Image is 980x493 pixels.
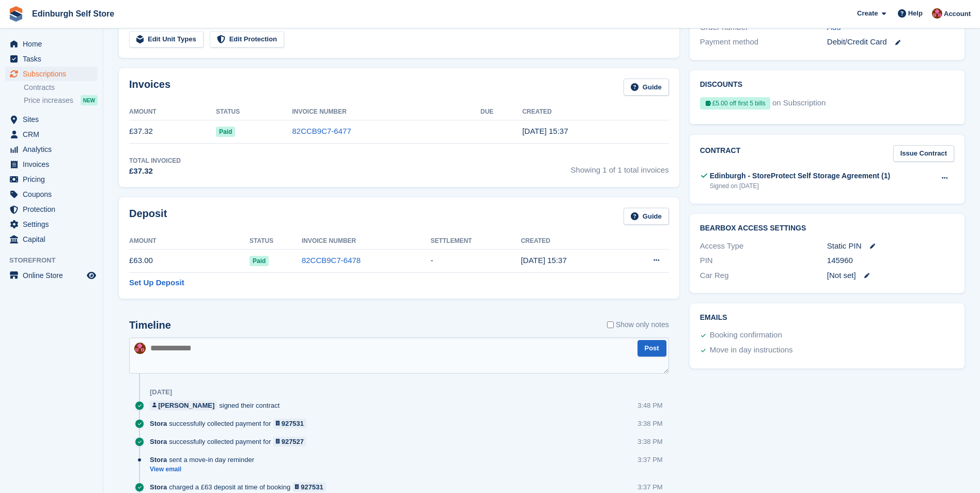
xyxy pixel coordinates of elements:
[700,81,954,89] h2: Discounts
[700,255,827,267] div: PIN
[480,104,522,120] th: Due
[5,268,98,283] a: menu
[521,233,621,250] th: Created
[827,36,954,48] div: Debit/Credit Card
[134,343,146,354] img: Lucy Michalec
[129,120,216,143] td: £37.32
[430,233,521,250] th: Settlement
[5,172,98,187] a: menu
[23,112,85,127] span: Sites
[23,232,85,246] span: Capital
[23,172,85,187] span: Pricing
[23,142,85,157] span: Analytics
[857,8,878,19] span: Create
[292,127,351,135] a: 82CCB9C7-6477
[700,240,827,252] div: Access Type
[5,157,98,172] a: menu
[24,83,98,93] a: Contracts
[129,233,250,250] th: Amount
[129,104,216,120] th: Amount
[129,156,181,165] div: Total Invoiced
[637,340,666,357] button: Post
[250,256,269,266] span: Paid
[292,104,481,120] th: Invoice Number
[700,224,954,233] h2: BearBox Access Settings
[637,437,662,446] div: 3:38 PM
[150,482,331,492] div: charged a £63 deposit at time of booking
[23,187,85,202] span: Coupons
[150,465,259,474] a: View email
[129,208,167,225] h2: Deposit
[150,388,172,396] div: [DATE]
[522,127,568,135] time: 2025-09-26 14:37:43 UTC
[9,255,103,266] span: Storefront
[129,319,171,331] h2: Timeline
[129,165,181,177] div: £37.32
[710,171,891,181] div: Edinburgh - StoreProtect Self Storage Agreement (1)
[282,419,304,428] div: 927531
[150,437,312,446] div: successfully collected payment for
[5,187,98,202] a: menu
[827,255,954,267] div: 145960
[302,233,431,250] th: Invoice Number
[5,112,98,127] a: menu
[827,240,954,252] div: Static PIN
[23,37,85,51] span: Home
[150,455,167,465] span: Stora
[150,400,217,410] a: [PERSON_NAME]
[23,67,85,81] span: Subscriptions
[158,400,214,410] div: [PERSON_NAME]
[5,67,98,81] a: menu
[700,314,954,322] h2: Emails
[150,482,167,492] span: Stora
[8,6,24,22] img: stora-icon-8386f47178a22dfd0bd8f6a31ec36ba5ce8667c1dd55bd0f319d3a0aa187defe.svg
[5,127,98,142] a: menu
[700,97,770,110] div: £5.00 off first 5 bills
[710,329,782,342] div: Booking confirmation
[772,97,826,114] span: on Subscription
[908,8,923,19] span: Help
[301,482,323,492] div: 927531
[23,202,85,217] span: Protection
[430,249,521,272] td: -
[150,455,259,465] div: sent a move-in day reminder
[216,127,235,137] span: Paid
[5,52,98,66] a: menu
[250,233,302,250] th: Status
[710,344,793,357] div: Move in day instructions
[24,96,73,105] span: Price increases
[23,268,85,283] span: Online Store
[216,104,292,120] th: Status
[522,104,669,120] th: Created
[571,156,669,177] span: Showing 1 of 1 total invoices
[23,52,85,66] span: Tasks
[23,127,85,142] span: CRM
[23,217,85,232] span: Settings
[521,256,567,265] time: 2025-09-26 14:37:49 UTC
[944,9,971,19] span: Account
[624,208,669,225] a: Guide
[710,181,891,191] div: Signed on [DATE]
[150,419,167,428] span: Stora
[81,95,98,105] div: NEW
[24,95,98,106] a: Price increases NEW
[5,142,98,157] a: menu
[5,202,98,217] a: menu
[932,8,942,19] img: Lucy Michalec
[607,319,669,330] label: Show only notes
[273,419,307,428] a: 927531
[700,36,827,48] div: Payment method
[129,79,170,96] h2: Invoices
[85,269,98,282] a: Preview store
[607,319,614,330] input: Show only notes
[273,437,307,446] a: 927527
[637,419,662,428] div: 3:38 PM
[150,419,312,428] div: successfully collected payment for
[129,277,184,289] a: Set Up Deposit
[5,217,98,232] a: menu
[23,157,85,172] span: Invoices
[292,482,326,492] a: 927531
[700,270,827,282] div: Car Reg
[150,400,285,410] div: signed their contract
[129,31,204,48] a: Edit Unit Types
